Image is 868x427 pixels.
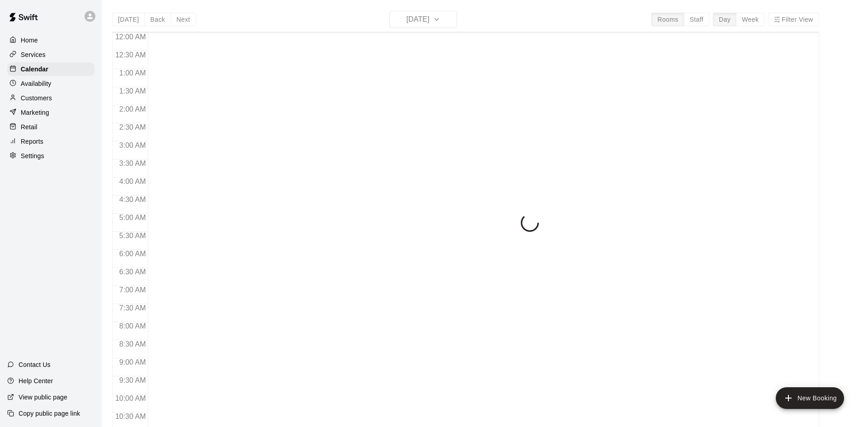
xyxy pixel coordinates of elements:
[117,340,148,348] span: 8:30 AM
[21,151,44,160] p: Settings
[117,196,148,203] span: 4:30 AM
[117,69,148,77] span: 1:00 AM
[7,33,94,47] a: Home
[19,360,51,369] p: Contact Us
[21,137,43,146] p: Reports
[19,376,53,385] p: Help Center
[113,51,148,59] span: 12:30 AM
[117,160,148,167] span: 3:30 AM
[117,358,148,366] span: 9:00 AM
[117,141,148,149] span: 3:00 AM
[117,304,148,312] span: 7:30 AM
[21,50,46,59] p: Services
[7,106,94,119] a: Marketing
[117,178,148,185] span: 4:00 AM
[117,322,148,330] span: 8:00 AM
[7,62,94,76] a: Calendar
[776,387,844,409] button: add
[117,376,148,384] span: 9:30 AM
[113,33,148,41] span: 12:00 AM
[7,77,94,90] a: Availability
[117,250,148,258] span: 6:00 AM
[117,286,148,294] span: 7:00 AM
[19,393,67,402] p: View public page
[7,48,94,61] a: Services
[117,268,148,276] span: 6:30 AM
[7,135,94,148] a: Reports
[117,123,148,131] span: 2:30 AM
[21,79,52,88] p: Availability
[117,105,148,113] span: 2:00 AM
[117,232,148,239] span: 5:30 AM
[21,122,38,131] p: Retail
[117,214,148,221] span: 5:00 AM
[113,413,148,420] span: 10:30 AM
[117,87,148,95] span: 1:30 AM
[21,65,48,74] p: Calendar
[21,108,49,117] p: Marketing
[19,409,80,418] p: Copy public page link
[7,91,94,105] a: Customers
[7,149,94,163] a: Settings
[7,120,94,134] a: Retail
[21,94,52,103] p: Customers
[113,394,148,402] span: 10:00 AM
[21,36,38,45] p: Home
